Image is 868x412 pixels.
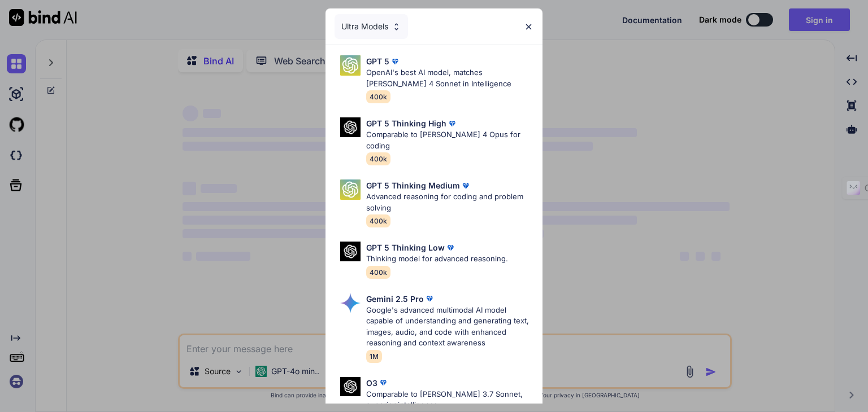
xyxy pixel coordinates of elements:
img: Pick Models [340,377,361,397]
img: premium [446,118,458,129]
img: close [524,22,533,32]
p: GPT 5 Thinking Medium [366,179,460,191]
span: 400k [366,90,390,103]
div: Ultra Models [335,14,408,39]
span: 400k [366,152,390,165]
span: 1M [366,350,382,363]
p: GPT 5 Thinking Low [366,242,445,253]
img: premium [377,377,389,388]
p: Comparable to [PERSON_NAME] 3.7 Sonnet, superior intelligence [366,389,533,411]
span: 400k [366,266,390,279]
p: OpenAI's best AI model, matches [PERSON_NAME] 4 Sonnet in Intelligence [366,67,533,89]
img: Pick Models [340,179,361,200]
img: Pick Models [340,55,361,76]
p: Google's advanced multimodal AI model capable of understanding and generating text, images, audio... [366,305,533,349]
p: Thinking model for advanced reasoning. [366,253,508,265]
p: O3 [366,377,377,389]
p: GPT 5 Thinking High [366,117,446,129]
span: 400k [366,214,390,227]
img: Pick Models [392,22,401,32]
p: Gemini 2.5 Pro [366,293,424,305]
p: Advanced reasoning for coding and problem solving [366,191,533,213]
img: Pick Models [340,293,361,313]
img: premium [389,56,401,67]
img: premium [460,180,471,191]
img: Pick Models [340,117,361,137]
img: premium [445,242,456,253]
p: GPT 5 [366,55,389,67]
p: Comparable to [PERSON_NAME] 4 Opus for coding [366,129,533,151]
img: premium [424,293,435,304]
img: Pick Models [340,242,361,261]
